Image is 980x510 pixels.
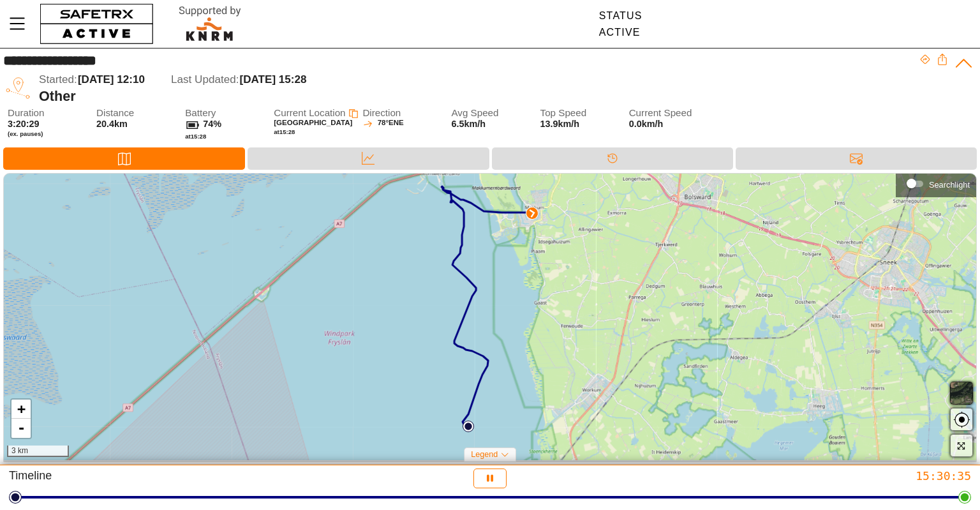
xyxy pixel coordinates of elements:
img: PathDirectionCurrent.svg [527,208,538,219]
div: Data [248,147,489,170]
img: PathStart.svg [463,421,474,432]
img: RescueLogo.svg [164,3,256,45]
span: Avg Speed [451,108,533,119]
span: [GEOGRAPHIC_DATA] [274,119,352,126]
div: Timeline [492,147,733,170]
span: Duration [8,108,89,119]
span: Distance [96,108,178,119]
span: 74% [203,119,221,129]
span: (ex. pauses) [8,130,89,138]
span: Direction [362,108,444,119]
span: at 15:28 [274,128,295,135]
span: Battery [185,108,267,119]
div: Searchlight [902,174,970,193]
div: Searchlight [929,180,970,190]
span: Started: [39,73,77,86]
a: Zoom out [11,419,31,438]
div: Timeline [9,469,327,488]
span: [DATE] 12:10 [78,73,145,86]
span: Top Speed [540,108,622,119]
span: 13.9km/h [540,119,580,129]
a: Zoom in [11,400,31,419]
span: Last Updated: [171,73,239,86]
div: Other [39,88,919,105]
span: 3:20:29 [8,119,40,129]
span: Current Speed [629,108,711,119]
div: Status [599,10,642,22]
span: Current Location [274,107,345,118]
div: Messages [736,147,977,170]
span: at 15:28 [185,133,206,140]
span: [DATE] 15:28 [239,73,306,86]
span: 20.4km [96,119,128,129]
div: Map [3,147,245,170]
span: Legend [471,450,498,459]
div: 3 km [7,446,69,457]
span: 6.5km/h [451,119,486,129]
span: 0.0km/h [629,119,711,130]
div: 15:30:35 [653,469,971,483]
img: TRIP.svg [3,73,33,103]
div: Active [599,27,642,38]
span: ENE [389,119,404,130]
span: 78° [378,119,389,130]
